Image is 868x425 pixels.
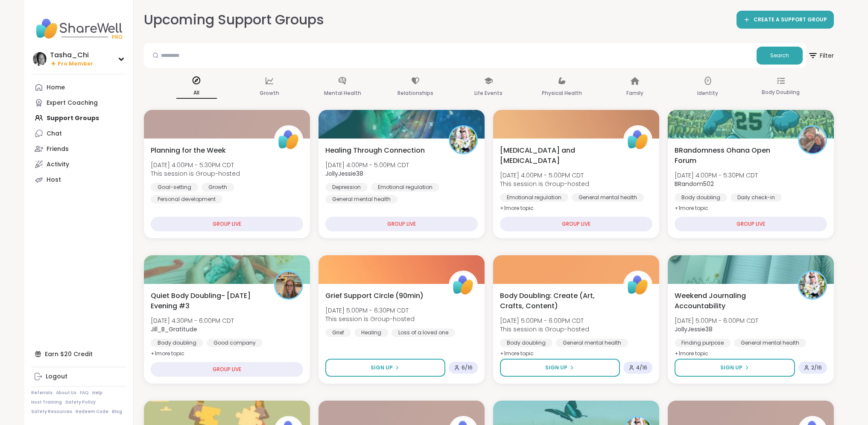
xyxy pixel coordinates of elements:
a: Help [92,390,102,396]
span: Sign Up [545,364,567,372]
div: Body doubling [151,339,203,347]
a: FAQ [80,390,89,396]
span: BRandomness Ohana Open Forum [675,145,789,166]
span: CREATE A SUPPORT GROUP [754,16,827,24]
a: Safety Policy [65,399,96,405]
p: Body Doubling [762,87,800,97]
span: [DATE] 5:00PM - 6:00PM CDT [675,316,758,325]
a: Host [31,172,126,187]
img: Jill_B_Gratitude [275,272,302,298]
span: Sign Up [720,364,742,372]
div: Daily check-in [731,193,782,202]
img: ShareWell [625,272,651,298]
span: [DATE] 4:00PM - 5:00PM CDT [500,171,589,180]
p: Growth [260,88,279,98]
div: Host [47,176,61,184]
div: Activity [47,160,69,169]
div: Healing [354,328,388,337]
span: Weekend Journaling Accountability [675,291,789,311]
a: Logout [31,369,126,384]
p: Life Events [474,88,503,98]
div: Emotional regulation [500,193,568,202]
span: Grief Support Circle (90min) [325,291,424,301]
a: CREATE A SUPPORT GROUP [736,11,834,29]
div: Earn $20 Credit [31,346,126,362]
span: [DATE] 4:00PM - 5:30PM CDT [151,161,240,169]
img: ShareWell [625,127,651,153]
b: JollyJessie38 [325,169,363,178]
a: Blog [112,409,122,415]
p: All [176,88,217,99]
div: Personal development [151,195,222,204]
img: ShareWell [450,272,476,298]
button: Sign Up [500,359,620,377]
div: Chat [47,130,62,138]
span: Search [770,52,789,59]
a: Referrals [31,390,53,396]
a: Activity [31,156,126,172]
div: Goal-setting [151,183,198,192]
span: [DATE] 4:30PM - 6:00PM CDT [151,316,234,325]
img: Tasha_Chi [33,52,47,66]
div: General mental health [325,195,397,204]
div: Growth [202,183,234,192]
p: Identity [697,88,718,98]
span: This session is Group-hosted [325,315,415,323]
div: Home [47,83,65,92]
span: 6 / 16 [462,364,473,371]
a: Redeem Code [76,409,108,415]
span: Body Doubling: Create (Art, Crafts, Content) [500,291,614,311]
div: Expert Coaching [47,99,98,107]
span: This session is Group-hosted [151,169,240,178]
div: Friends [47,145,69,153]
p: Relationships [397,88,433,98]
span: [DATE] 5:00PM - 6:30PM CDT [325,306,415,315]
b: Jill_B_Gratitude [151,325,197,334]
div: Logout [46,372,67,381]
div: General mental health [572,193,644,202]
span: Filter [808,45,834,66]
div: GROUP LIVE [151,362,303,377]
b: BRandom502 [675,180,714,188]
b: JollyJessie38 [675,325,713,334]
span: Quiet Body Doubling- [DATE] Evening #3 [151,291,265,311]
button: Filter [808,43,834,68]
span: [DATE] 4:00PM - 5:00PM CDT [325,161,409,169]
span: Sign Up [371,364,393,372]
div: Grief [325,328,351,337]
a: Safety Resources [31,409,72,415]
div: Body doubling [675,193,727,202]
div: General mental health [734,339,806,347]
div: Emotional regulation [371,183,439,192]
a: About Us [56,390,76,396]
a: Expert Coaching [31,95,126,110]
h2: Upcoming Support Groups [144,10,324,30]
a: Home [31,80,126,95]
div: GROUP LIVE [500,217,652,231]
div: Tasha_Chi [50,50,93,60]
span: This session is Group-hosted [500,325,589,334]
div: Finding purpose [675,339,731,347]
button: Search [757,47,803,65]
span: This session is Group-hosted [500,180,589,188]
img: JollyJessie38 [450,127,476,153]
img: BRandom502 [799,127,826,153]
span: [MEDICAL_DATA] and [MEDICAL_DATA] [500,145,614,166]
img: JollyJessie38 [799,272,826,298]
a: Chat [31,126,126,141]
p: Physical Health [542,88,582,98]
div: GROUP LIVE [675,217,827,231]
span: Planning for the Week [151,145,226,156]
div: GROUP LIVE [325,217,478,231]
p: Mental Health [324,88,361,98]
span: Healing Through Connection [325,145,425,156]
span: Pro Member [58,60,93,68]
div: Good company [207,339,263,347]
img: ShareWell [275,127,302,153]
div: Depression [325,183,368,192]
span: 2 / 16 [811,364,822,371]
button: Sign Up [675,359,795,377]
button: Sign Up [325,359,445,377]
span: 4 / 16 [636,364,647,371]
div: GROUP LIVE [151,217,303,231]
